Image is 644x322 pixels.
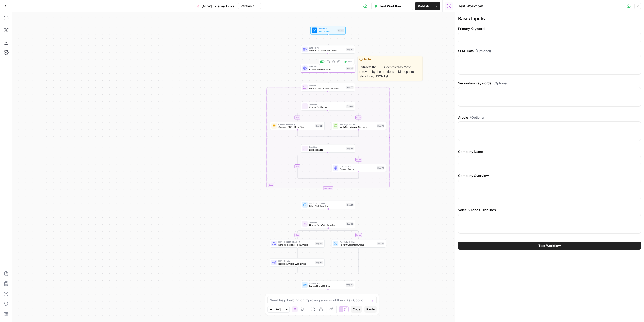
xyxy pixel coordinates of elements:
[346,48,354,51] div: Step 80
[470,115,486,120] span: (Optional)
[309,84,345,87] span: Iteration
[309,223,345,227] span: Check For Valid Results
[328,190,329,200] g: Edge from step_38-iteration-end to step_81
[476,48,491,53] span: (Optional)
[309,65,345,68] span: LLM · GPT-4.1
[278,123,314,126] span: Content Processing
[353,307,360,312] span: Copy
[346,67,354,70] div: Step 79
[301,64,355,73] div: LLM · GPT-4.1Extract Selected URLsStep 79Test
[351,306,362,313] button: Copy
[346,283,353,287] div: Step 43
[301,144,355,153] div: ConditionExtract FactsStep 74
[458,48,641,53] label: SERP Data
[328,153,359,164] g: Edge from step_74 to step_76
[270,239,325,247] div: LLM · [PERSON_NAME] 4Determine Best Fit in ArticleStep 64
[340,165,375,168] span: LLM · O4 Mini
[319,27,336,30] span: Workflow
[297,267,328,275] g: Edge from step_84 to step_82-conditional-end
[309,282,344,285] span: Format JSON
[202,4,234,9] span: [NEW] External Links
[309,145,345,148] span: Condition
[418,4,429,9] span: Publish
[332,164,386,172] div: LLM · O4 MiniExtract FactsStep 76
[309,87,345,90] span: Iterate Over Search Results
[458,115,641,120] label: Article
[297,130,328,138] g: Edge from step_72 to step_71-conditional-end
[379,4,402,9] span: Test Workflow
[340,125,375,129] span: Web Scraping of Sources
[301,281,355,289] div: Format JSONFormat Final OutputStep 43
[328,247,359,275] g: Edge from step_83 to step_82-conditional-end
[309,103,345,106] span: Condition
[328,137,329,144] g: Edge from step_71-conditional-end to step_74
[364,306,377,313] button: Paste
[309,148,345,151] span: Extract Facts
[346,222,354,226] div: Step 82
[458,173,641,178] label: Company Overview
[415,2,432,10] button: Publish
[458,242,641,250] button: Test Workflow
[301,83,355,91] div: LoopIterationIterate Over Search ResultsStep 38
[309,49,345,52] span: Select Top Relevant Links
[194,2,237,10] button: [NEW] External Links
[240,4,254,8] span: Version 7
[328,73,329,83] g: Edge from step_79 to step_38
[278,260,314,262] span: LLM · O4 Mini
[297,153,328,181] g: Edge from step_74 to step_74-conditional-end
[301,220,355,228] div: ConditionCheck For Valid ResultsStep 82
[358,56,422,63] div: Note
[328,209,329,219] g: Edge from step_81 to step_82
[276,307,281,311] span: 70%
[328,228,359,239] g: Edge from step_82 to step_83
[315,124,323,128] div: Step 72
[301,201,355,209] div: Run Code · PythonFilter Null ResultsStep 81
[301,45,355,53] div: LLM · GPT-5Select Top Relevant LinksStep 80
[458,149,641,154] label: Company Name
[377,166,384,170] div: Step 76
[278,262,314,265] span: Rewrite Article With Links
[340,240,375,243] span: Run Code · Python
[371,2,405,10] button: Test Workflow
[301,102,355,110] div: ConditionCheck for ErrorsStep 71
[278,243,314,246] span: Determine Best Fit in Article
[493,81,509,86] span: (Optional)
[328,274,329,280] g: Edge from step_82-conditional-end to step_43
[309,204,345,208] span: Filter Null Results
[309,106,345,109] span: Check for Errors
[348,60,352,63] span: Test
[340,243,375,246] span: Return Original Outline
[458,207,641,212] label: Voice & Tone Guidelines
[338,29,344,32] div: Inputs
[358,63,422,81] span: Extracts the URLs identified as most relevant by the previous LLM step into a structured JSON list.
[309,284,344,288] span: Format Final Output
[458,26,641,31] label: Primary Keyword
[377,242,384,245] div: Step 83
[458,15,641,22] div: Basic Inputs
[278,240,314,243] span: LLM · [PERSON_NAME] 4
[328,34,329,45] g: Edge from start to step_80
[377,124,384,128] div: Step 73
[309,221,345,224] span: Condition
[309,202,345,205] span: Run Code · Python
[328,91,329,102] g: Edge from step_38 to step_71
[301,186,355,190] div: Complete
[323,186,333,190] div: Complete
[278,125,314,129] span: Convert PDF URL to Text
[272,124,276,128] img: 62yuwf1kr9krw125ghy9mteuwaw4
[238,3,261,9] button: Version 7
[340,167,375,171] span: Extract Facts
[315,242,323,245] div: Step 64
[346,86,354,89] div: Step 38
[319,30,336,33] span: Set Inputs
[538,243,561,248] span: Test Workflow
[270,258,325,267] div: LLM · O4 MiniRewrite Article With LinksStep 84
[340,123,375,126] span: Web Page Scrape
[309,46,345,49] span: LLM · GPT-5
[343,59,353,64] button: Test
[346,105,354,108] div: Step 71
[328,172,359,181] g: Edge from step_76 to step_74-conditional-end
[297,110,328,121] g: Edge from step_71 to step_72
[297,247,298,258] g: Edge from step_64 to step_84
[328,110,359,121] g: Edge from step_71 to step_73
